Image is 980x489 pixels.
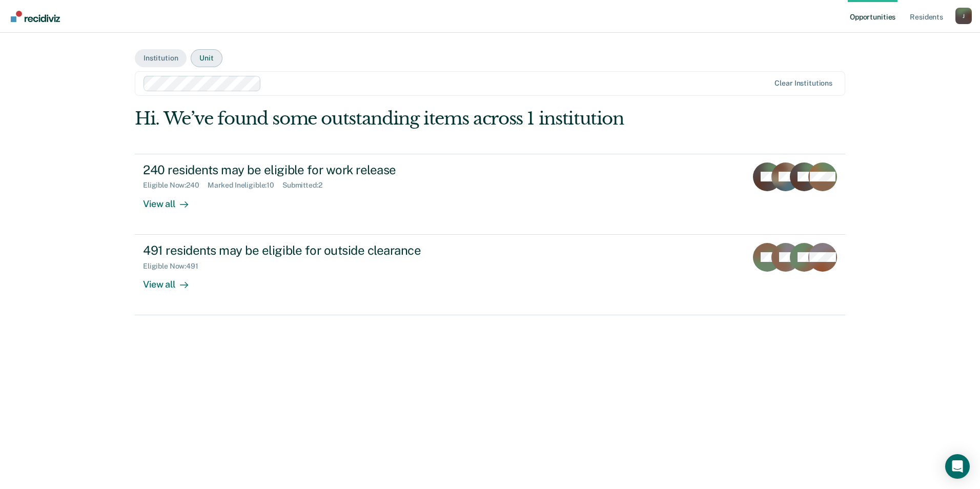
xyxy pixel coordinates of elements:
[208,181,282,190] div: Marked Ineligible : 10
[143,262,207,271] div: Eligible Now : 491
[143,243,503,258] div: 491 residents may be eligible for outside clearance
[955,8,972,24] div: J
[135,235,845,315] a: 491 residents may be eligible for outside clearanceEligible Now:491View all
[774,79,832,88] div: Clear institutions
[135,108,703,129] div: Hi. We’ve found some outstanding items across 1 institution
[135,49,187,67] button: Institution
[11,11,60,22] img: Recidiviz
[135,154,845,235] a: 240 residents may be eligible for work releaseEligible Now:240Marked Ineligible:10Submitted:2View...
[143,162,503,177] div: 240 residents may be eligible for work release
[143,181,208,190] div: Eligible Now : 240
[191,49,222,67] button: Unit
[143,190,200,210] div: View all
[955,8,972,24] button: Profile dropdown button
[143,270,200,290] div: View all
[945,454,970,479] div: Open Intercom Messenger
[282,181,331,190] div: Submitted : 2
